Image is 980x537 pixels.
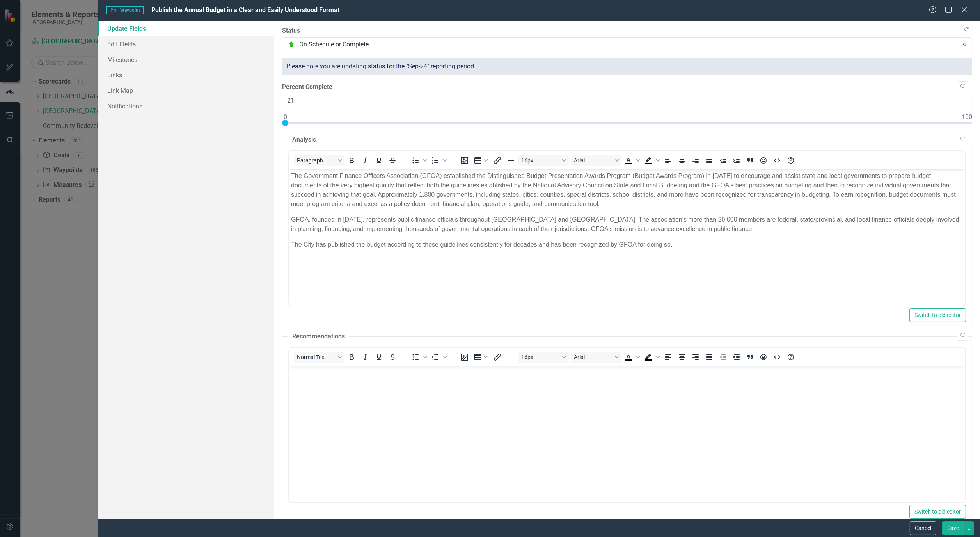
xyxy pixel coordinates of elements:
button: Justify [703,155,716,166]
button: Insert image [458,352,471,363]
button: Horizontal line [504,352,518,363]
div: Bullet list [409,155,428,166]
button: Underline [372,155,385,166]
span: Arial [574,157,612,164]
button: Font size 16px [518,352,569,363]
a: Links [98,67,274,83]
button: Justify [703,352,716,363]
button: Font Arial [571,352,621,363]
button: Block Normal Text [294,352,344,363]
legend: Analysis [288,135,320,144]
span: Arial [574,354,612,360]
div: Bullet list [409,352,428,363]
button: Cancel [910,521,936,535]
button: Italic [359,352,372,363]
button: Align right [689,155,702,166]
button: Insert/edit link [491,352,504,363]
div: Numbered list [429,352,448,363]
iframe: Rich Text Area [289,169,965,306]
button: Switch to old editor [909,505,966,519]
div: Numbered list [429,155,448,166]
button: Underline [372,352,385,363]
button: Decrease indent [716,155,730,166]
button: Italic [359,155,372,166]
button: Blockquote [744,352,757,363]
button: Save [942,521,964,535]
button: Font Arial [571,155,621,166]
button: Insert/edit link [491,155,504,166]
button: Increase indent [730,352,743,363]
a: Update Fields [98,21,274,36]
iframe: Rich Text Area [289,366,965,502]
span: Publish the Annual Budget in a Clear and Easily Understood Format [151,6,340,14]
button: Help [785,155,798,166]
button: Strikethrough [386,352,399,363]
a: Edit Fields [98,36,274,52]
label: Percent Complete [282,83,972,92]
div: Background color Black [642,155,661,166]
div: Background color Black [642,352,661,363]
button: Align center [675,352,689,363]
button: Emojis [757,352,771,363]
a: Link Map [98,83,274,98]
button: Align right [689,352,702,363]
label: Status [282,27,972,36]
span: Waypoint [106,6,143,14]
button: Bold [345,352,358,363]
button: HTML Editor [771,352,784,363]
button: Help [785,352,798,363]
button: Insert image [458,155,471,166]
button: Block Paragraph [294,155,344,166]
button: Align left [662,352,675,363]
span: 16px [521,157,559,164]
div: Text color Black [622,352,641,363]
button: Blockquote [744,155,757,166]
button: Decrease indent [716,352,730,363]
a: Milestones [98,52,274,68]
legend: Recommendations [288,332,349,341]
div: Please note you are updating status for the "Sep-24" reporting period. [282,58,972,75]
a: Notifications [98,98,274,114]
span: Paragraph [297,157,335,164]
span: 16px [521,354,559,360]
button: HTML Editor [771,155,784,166]
button: Increase indent [730,155,743,166]
button: Emojis [757,155,771,166]
button: Table [472,352,490,363]
button: Bold [345,155,358,166]
div: Text color Black [622,155,641,166]
button: Strikethrough [386,155,399,166]
button: Switch to old editor [909,308,966,322]
button: Align center [675,155,689,166]
span: Normal Text [297,354,335,360]
button: Align left [662,155,675,166]
button: Font size 16px [518,155,569,166]
button: Horizontal line [504,155,518,166]
button: Table [472,155,490,166]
